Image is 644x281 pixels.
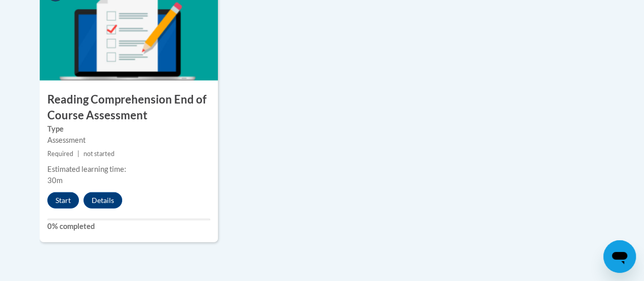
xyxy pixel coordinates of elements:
[47,135,210,146] div: Assessment
[77,150,79,158] span: |
[40,92,218,123] h3: Reading Comprehension End of Course Assessment
[47,192,79,209] button: Start
[83,150,115,158] span: not started
[47,150,73,158] span: Required
[47,164,210,175] div: Estimated learning time:
[47,221,210,232] label: 0% completed
[47,176,63,185] span: 30m
[83,192,122,209] button: Details
[603,240,636,273] iframe: Button to launch messaging window
[47,123,210,135] label: Type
